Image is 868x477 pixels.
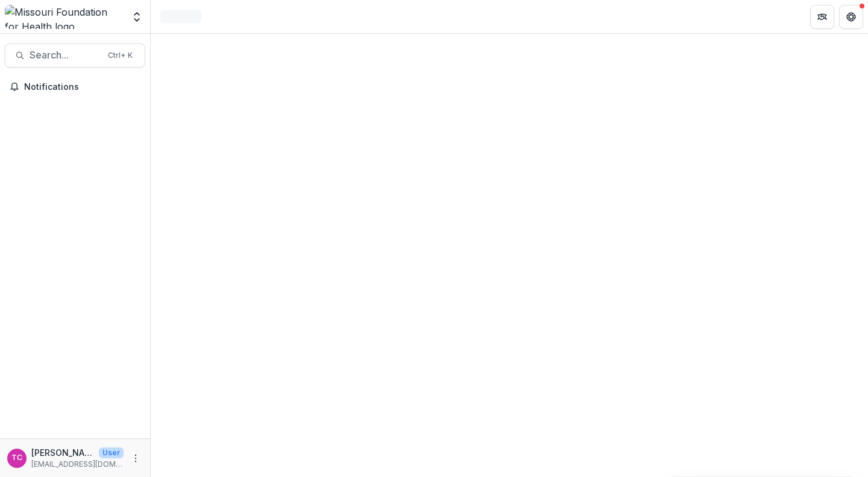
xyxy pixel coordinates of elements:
[31,459,124,470] p: [EMAIL_ADDRESS][DOMAIN_NAME]
[105,49,135,62] div: Ctrl + K
[839,5,863,29] button: Get Help
[5,77,145,96] button: Notifications
[156,8,207,25] nav: breadcrumb
[128,451,143,466] button: More
[30,49,101,61] span: Search...
[5,43,145,68] button: Search...
[128,5,145,29] button: Open entity switcher
[99,447,124,458] p: User
[31,446,94,459] p: [PERSON_NAME]
[24,82,140,92] span: Notifications
[810,5,834,29] button: Partners
[11,454,22,462] div: Tori Cope
[5,5,124,29] img: Missouri Foundation for Health logo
